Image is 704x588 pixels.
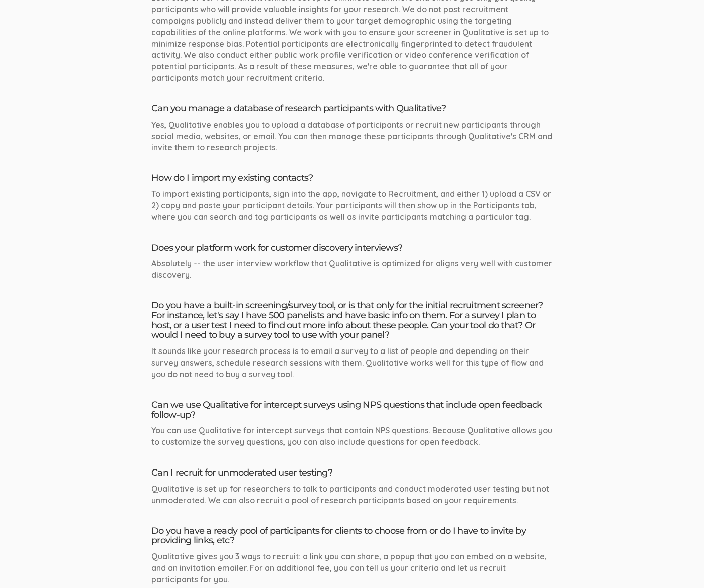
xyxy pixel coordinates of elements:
[151,483,553,506] div: Qualitative is set up for researchers to talk to participants and conduct moderated user testing ...
[151,173,553,183] h4: How do I import my existing contacts?
[151,526,553,546] h4: Do you have a ready pool of participants for clients to choose from or do I have to invite by pro...
[151,345,553,380] div: It sounds like your research process is to email a survey to a list of people and depending on th...
[151,243,553,253] h4: Does your platform work for customer discovery interviews?
[151,400,553,420] h4: Can we use Qualitative for intercept surveys using NPS questions that include open feedback follo...
[151,301,553,340] h4: Do you have a built-in screening/survey tool, or is that only for the initial recruitment screene...
[151,425,553,448] div: You can use Qualitative for intercept surveys that contain NPS questions. Because Qualitative all...
[654,540,704,588] iframe: Chat Widget
[151,468,553,478] h4: Can I recruit for unmoderated user testing?
[151,104,553,114] h4: Can you manage a database of research participants with Qualitative?
[151,119,553,154] div: Yes, Qualitative enables you to upload a database of participants or recruit new participants thr...
[151,258,553,281] div: Absolutely -- the user interview workflow that Qualitative is optimized for aligns very well with...
[151,188,553,223] div: To import existing participants, sign into the app, navigate to Recruitment, and either 1) upload...
[151,551,553,585] div: Qualitative gives you 3 ways to recruit: a link you can share, a popup that you can embed on a we...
